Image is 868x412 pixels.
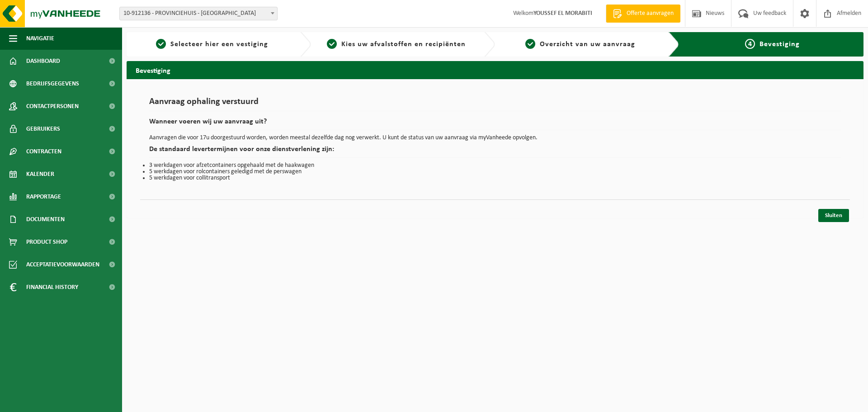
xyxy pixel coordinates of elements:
a: 2Kies uw afvalstoffen en recipiënten [316,39,477,50]
strong: YOUSSEF EL MORABITI [533,10,592,17]
span: Acceptatievoorwaarden [26,253,99,276]
span: Financial History [26,276,78,298]
span: Rapportage [26,185,61,208]
span: Selecteer hier een vestiging [170,41,268,48]
span: Kies uw afvalstoffen en recipiënten [341,41,466,48]
span: Gebruikers [26,118,60,140]
span: 10-912136 - PROVINCIEHUIS - ANTWERPEN [120,7,277,20]
span: Kalender [26,163,54,185]
h2: Wanneer voeren wij uw aanvraag uit? [149,118,841,130]
a: 3Overzicht van uw aanvraag [500,39,661,50]
li: 5 werkdagen voor rolcontainers geledigd met de perswagen [149,169,841,175]
span: 10-912136 - PROVINCIEHUIS - ANTWERPEN [119,7,278,20]
h2: De standaard levertermijnen voor onze dienstverlening zijn: [149,146,841,158]
span: Overzicht van uw aanvraag [540,41,635,48]
a: Sluiten [818,209,849,222]
span: Contracten [26,140,61,163]
span: Documenten [26,208,65,231]
span: Navigatie [26,27,54,50]
span: Product Shop [26,231,67,253]
span: Contactpersonen [26,95,79,118]
span: Offerte aanvragen [624,9,676,18]
span: 3 [525,39,535,49]
a: 1Selecteer hier een vestiging [131,39,293,50]
span: Bedrijfsgegevens [26,72,79,95]
li: 3 werkdagen voor afzetcontainers opgehaald met de haakwagen [149,162,841,169]
p: Aanvragen die voor 17u doorgestuurd worden, worden meestal dezelfde dag nog verwerkt. U kunt de s... [149,135,841,141]
h1: Aanvraag ophaling verstuurd [149,97,841,111]
h2: Bevestiging [127,61,863,79]
span: Bevestiging [759,41,800,48]
span: 1 [156,39,166,49]
span: 2 [327,39,337,49]
span: Dashboard [26,50,60,72]
a: Offerte aanvragen [606,5,680,23]
li: 5 werkdagen voor collitransport [149,175,841,181]
span: 4 [745,39,755,49]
